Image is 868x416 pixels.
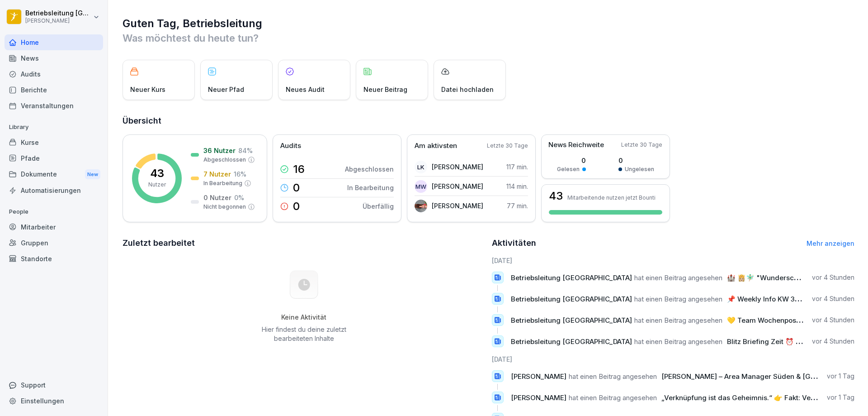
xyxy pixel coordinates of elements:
[487,142,528,150] p: Letzte 30 Tage
[5,205,103,219] p: People
[5,219,103,235] a: Mitarbeiter
[618,156,654,165] p: 0
[432,162,483,172] p: [PERSON_NAME]
[432,201,483,210] p: [PERSON_NAME]
[511,337,632,346] span: Betriebsleitung [GEOGRAPHIC_DATA]
[506,162,528,172] p: 117 min.
[511,273,632,282] span: Betriebsleitung [GEOGRAPHIC_DATA]
[5,50,103,66] a: News
[280,141,301,151] p: Audits
[492,354,855,364] h6: [DATE]
[557,156,586,165] p: 0
[203,146,236,155] p: 36 Nutzer
[511,393,566,402] span: [PERSON_NAME]
[5,120,103,134] p: Library
[5,150,103,166] a: Pfade
[293,201,300,212] p: 0
[123,31,854,45] p: Was möchtest du heute tun?
[123,115,854,127] h2: Übersicht
[5,393,103,409] a: Einstellungen
[621,141,662,149] p: Letzte 30 Tage
[812,337,854,346] p: vor 4 Stunden
[25,10,91,17] p: Betriebsleitung [GEOGRAPHIC_DATA]
[634,273,722,282] span: hat einen Beitrag angesehen
[634,337,722,346] span: hat einen Beitrag angesehen
[130,85,165,94] p: Neuer Kurs
[812,316,854,325] p: vor 4 Stunden
[432,182,483,191] p: [PERSON_NAME]
[634,316,722,325] span: hat einen Beitrag angesehen
[5,98,103,114] a: Veranstaltungen
[238,146,253,155] p: 84 %
[5,377,103,393] div: Support
[415,180,427,193] div: MW
[293,182,300,193] p: 0
[123,16,854,31] h1: Guten Tag, Betriebsleitung
[293,164,305,175] p: 16
[569,372,657,381] span: hat einen Beitrag angesehen
[557,165,580,173] p: Gelesen
[286,85,325,94] p: Neues Audit
[549,191,563,201] h3: 43
[511,316,632,325] span: Betriebsleitung [GEOGRAPHIC_DATA]
[415,141,457,151] p: Am aktivsten
[5,251,103,267] a: Standorte
[492,237,536,249] h2: Aktivitäten
[511,295,632,303] span: Betriebsleitung [GEOGRAPHIC_DATA]
[363,85,407,94] p: Neuer Beitrag
[203,203,246,211] p: Nicht begonnen
[827,372,854,381] p: vor 1 Tag
[234,169,246,179] p: 16 %
[634,295,722,303] span: hat einen Beitrag angesehen
[347,183,394,192] p: In Bearbeitung
[203,193,231,202] p: 0 Nutzer
[363,201,394,211] p: Überfällig
[123,237,486,249] h2: Zuletzt bearbeitet
[827,393,854,402] p: vor 1 Tag
[5,34,103,50] a: Home
[234,193,244,202] p: 0 %
[150,168,164,179] p: 43
[148,181,166,189] p: Nutzer
[5,235,103,251] a: Gruppen
[25,18,91,24] p: [PERSON_NAME]
[548,140,604,150] p: News Reichweite
[812,294,854,303] p: vor 4 Stunden
[812,273,854,282] p: vor 4 Stunden
[5,134,103,150] a: Kurse
[5,66,103,82] a: Audits
[441,85,494,94] p: Datei hochladen
[5,166,103,183] div: Dokumente
[415,200,427,212] img: iisjd0oh4mfc8ny93wg4qwa6.png
[511,372,566,381] span: [PERSON_NAME]
[569,393,657,402] span: hat einen Beitrag angesehen
[208,85,244,94] p: Neuer Pfad
[258,325,349,343] p: Hier findest du deine zuletzt bearbeiteten Inhalte
[85,169,100,180] div: New
[807,239,854,247] a: Mehr anzeigen
[492,256,855,265] h6: [DATE]
[506,182,528,191] p: 114 min.
[345,164,394,174] p: Abgeschlossen
[567,194,656,201] p: Mitarbeitende nutzen jetzt Bounti
[203,169,231,179] p: 7 Nutzer
[203,156,246,164] p: Abgeschlossen
[507,201,528,210] p: 77 min.
[203,179,242,187] p: In Bearbeitung
[258,313,349,321] h5: Keine Aktivität
[5,182,103,198] a: Automatisierungen
[5,82,103,98] a: Berichte
[625,165,654,173] p: Ungelesen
